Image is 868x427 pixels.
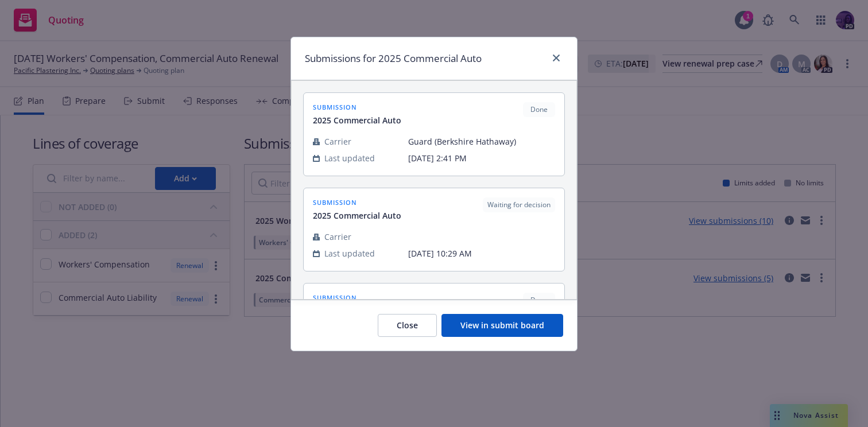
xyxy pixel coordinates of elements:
[313,209,401,222] span: 2025 Commercial Auto
[313,293,401,302] span: submission
[441,314,563,337] button: View in submit board
[528,104,551,115] span: Done
[408,247,555,259] span: [DATE] 10:29 AM
[313,114,401,126] span: 2025 Commercial Auto
[324,231,351,243] span: Carrier
[305,51,482,66] h1: Submissions for 2025 Commercial Auto
[549,51,563,65] a: close
[324,135,351,147] span: Carrier
[324,247,375,259] span: Last updated
[528,295,551,305] span: Done
[487,200,551,210] span: Waiting for decision
[378,314,437,337] button: Close
[324,152,375,164] span: Last updated
[313,102,401,112] span: submission
[408,152,555,164] span: [DATE] 2:41 PM
[408,135,555,147] span: Guard (Berkshire Hathaway)
[313,197,401,207] span: submission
